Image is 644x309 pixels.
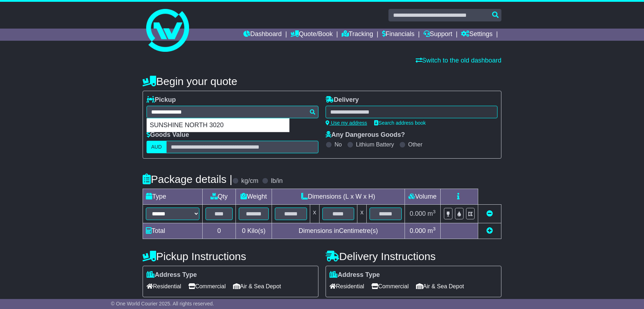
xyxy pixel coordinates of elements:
[243,29,282,41] a: Dashboard
[291,29,333,41] a: Quote/Book
[203,189,236,205] td: Qty
[461,29,492,41] a: Settings
[203,223,236,239] td: 0
[143,250,318,262] h4: Pickup Instructions
[405,189,440,205] td: Volume
[241,177,258,185] label: kg/cm
[236,223,272,239] td: Kilo(s)
[147,141,167,153] label: AUD
[423,29,452,41] a: Support
[147,271,197,279] label: Address Type
[271,177,283,185] label: lb/in
[143,189,203,205] td: Type
[272,189,405,205] td: Dimensions (L x W x H)
[342,29,373,41] a: Tracking
[233,281,281,292] span: Air & Sea Depot
[371,281,408,292] span: Commercial
[326,131,405,139] label: Any Dangerous Goods?
[416,281,464,292] span: Air & Sea Depot
[408,141,422,148] label: Other
[326,96,359,104] label: Delivery
[188,281,226,292] span: Commercial
[326,120,367,126] a: Use my address
[147,119,289,132] div: SUNSHINE NORTH 3020
[310,205,319,223] td: x
[374,120,426,126] a: Search address book
[111,301,214,306] span: © One World Courier 2025. All rights reserved.
[330,281,364,292] span: Residential
[147,281,181,292] span: Residential
[143,223,203,239] td: Total
[427,210,436,217] span: m
[410,210,426,217] span: 0.000
[242,227,246,234] span: 0
[416,57,501,64] a: Switch to the old dashboard
[410,227,426,234] span: 0.000
[143,173,232,185] h4: Package details |
[335,141,342,148] label: No
[356,141,394,148] label: Lithium Battery
[147,96,176,104] label: Pickup
[427,227,436,234] span: m
[433,209,436,214] sup: 3
[147,106,318,118] typeahead: Please provide city
[272,223,405,239] td: Dimensions in Centimetre(s)
[326,250,501,262] h4: Delivery Instructions
[330,271,380,279] label: Address Type
[147,131,189,139] label: Goods Value
[143,75,501,87] h4: Begin your quote
[486,227,493,234] a: Add new item
[357,205,367,223] td: x
[236,189,272,205] td: Weight
[486,210,493,217] a: Remove this item
[382,29,415,41] a: Financials
[433,226,436,231] sup: 3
